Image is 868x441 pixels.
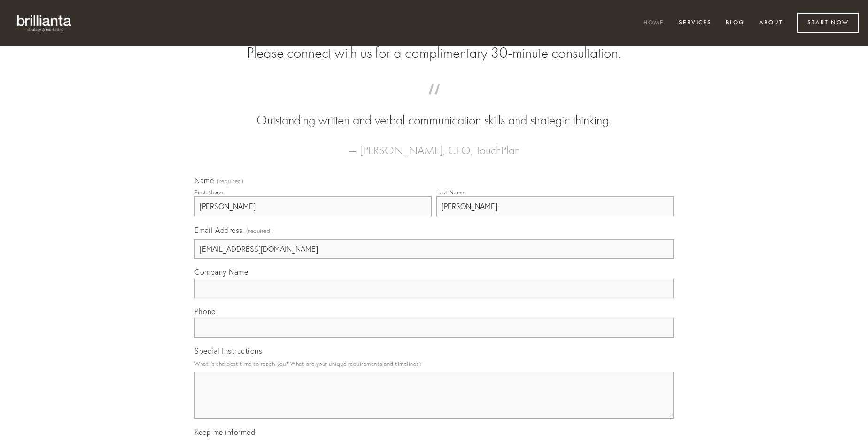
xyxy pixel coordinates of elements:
[194,176,214,185] span: Name
[637,15,670,31] a: Home
[194,307,216,316] span: Phone
[797,13,859,33] a: Start Now
[720,15,751,31] a: Blog
[436,189,465,196] div: Last Name
[9,9,80,37] img: brillianta - research, strategy, marketing
[194,44,674,62] h2: Please connect with us for a complimentary 30-minute consultation.
[217,178,243,184] span: (required)
[209,93,659,130] blockquote: Outstanding written and verbal communication skills and strategic thinking.
[246,224,272,237] span: (required)
[673,15,718,31] a: Services
[194,427,255,437] span: Keep me informed
[194,189,223,196] div: First Name
[194,346,262,356] span: Special Instructions
[194,225,243,235] span: Email Address
[194,267,248,277] span: Company Name
[194,357,674,370] p: What is the best time to reach you? What are your unique requirements and timelines?
[209,130,659,160] figcaption: — [PERSON_NAME], CEO, TouchPlan
[209,93,659,111] span: “
[753,15,789,31] a: About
